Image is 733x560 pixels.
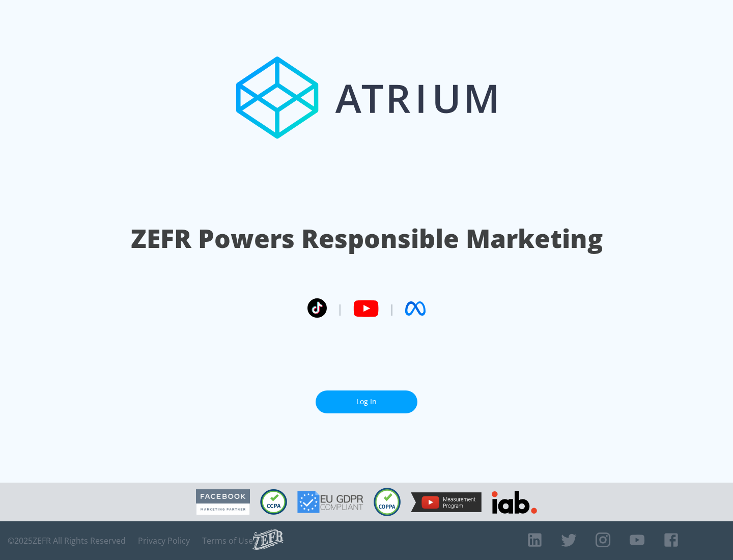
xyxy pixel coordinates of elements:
img: YouTube Measurement Program [411,492,482,512]
img: IAB [492,491,537,514]
img: COPPA Compliant [374,488,401,516]
img: GDPR Compliant [297,491,363,513]
img: CCPA Compliant [260,489,287,515]
h1: ZEFR Powers Responsible Marketing [131,221,603,256]
span: © 2025 ZEFR All Rights Reserved [8,536,126,546]
img: Facebook Marketing Partner [196,489,250,515]
a: Terms of Use [202,536,253,546]
span: | [337,301,343,316]
a: Privacy Policy [138,536,190,546]
a: Log In [316,390,417,413]
span: | [389,301,395,316]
